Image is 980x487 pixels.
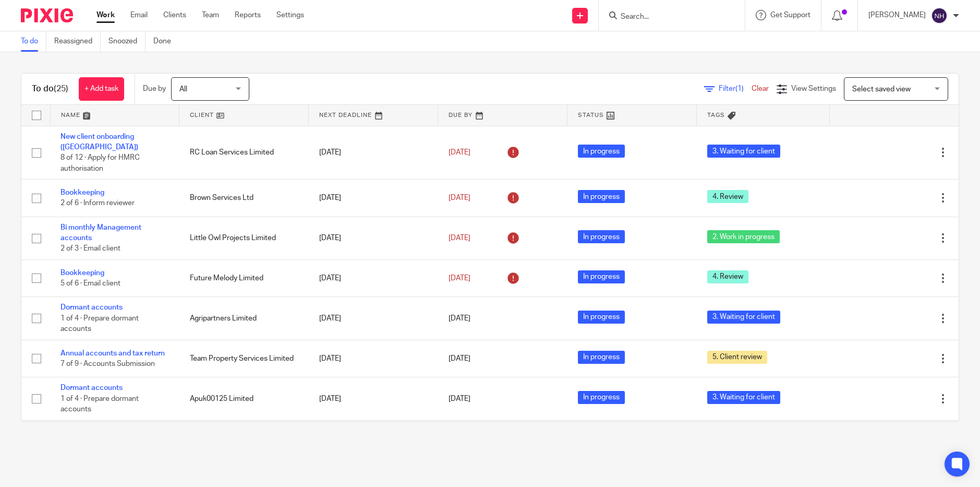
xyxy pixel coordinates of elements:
[707,145,780,158] span: 3. Waiting for client
[309,340,438,377] td: [DATE]
[61,315,139,333] span: 1 of 4 · Prepare dormant accounts
[179,180,309,217] td: Brown Services Ltd
[578,311,625,324] span: In progress
[578,145,625,158] span: In progress
[163,10,186,20] a: Clients
[179,377,309,420] td: Apuk00125 Limited
[32,84,68,94] h1: To do
[309,217,438,259] td: [DATE]
[309,297,438,340] td: [DATE]
[752,85,769,92] a: Clear
[153,31,179,52] a: Done
[707,351,767,364] span: 5. Client review
[61,154,140,172] span: 8 of 12 · Apply for HMRC authorisation
[61,280,120,287] span: 5 of 6 · Email client
[61,133,138,151] a: New client onboarding ([GEOGRAPHIC_DATA])
[79,77,124,101] a: + Add task
[449,275,470,282] span: [DATE]
[309,180,438,217] td: [DATE]
[578,190,625,203] span: In progress
[707,112,725,118] span: Tags
[931,7,948,24] img: svg%3E
[578,391,625,404] span: In progress
[735,85,744,92] span: (1)
[61,350,165,357] a: Annual accounts and tax return
[96,10,115,20] a: Work
[61,200,135,207] span: 2 of 6 · Inform reviewer
[61,269,104,277] a: Bookkeeping
[61,384,123,391] a: Dormant accounts
[61,224,141,242] a: Bi monthly Management accounts
[707,311,780,324] span: 3. Waiting for client
[21,31,46,52] a: To do
[578,230,625,243] span: In progress
[54,85,68,93] span: (25)
[108,31,146,52] a: Snoozed
[309,259,438,296] td: [DATE]
[578,270,625,283] span: In progress
[707,230,780,243] span: 2. Work in progress
[449,234,470,242] span: [DATE]
[130,10,148,20] a: Email
[707,391,780,404] span: 3. Waiting for client
[578,351,625,364] span: In progress
[61,189,104,196] a: Bookkeeping
[202,10,219,20] a: Team
[719,85,752,92] span: Filter
[179,217,309,259] td: Little Owl Projects Limited
[276,10,304,20] a: Settings
[309,126,438,180] td: [DATE]
[143,84,166,94] p: Due by
[449,149,470,156] span: [DATE]
[449,315,470,322] span: [DATE]
[179,420,309,463] td: Cantronik Limited
[309,420,438,463] td: [DATE]
[309,377,438,420] td: [DATE]
[61,360,155,367] span: 7 of 9 · Accounts Submission
[449,355,470,362] span: [DATE]
[21,8,73,22] img: Pixie
[179,259,309,296] td: Future Melody Limited
[61,304,123,311] a: Dormant accounts
[54,31,101,52] a: Reassigned
[791,85,836,92] span: View Settings
[449,194,470,201] span: [DATE]
[707,270,748,283] span: 4. Review
[179,126,309,180] td: RC Loan Services Limited
[620,13,713,22] input: Search
[707,190,748,203] span: 4. Review
[235,10,261,20] a: Reports
[179,86,187,93] span: All
[179,297,309,340] td: Agripartners Limited
[868,10,926,20] p: [PERSON_NAME]
[179,340,309,377] td: Team Property Services Limited
[770,11,810,19] span: Get Support
[61,245,120,253] span: 2 of 3 · Email client
[852,86,911,93] span: Select saved view
[449,395,470,402] span: [DATE]
[61,395,139,413] span: 1 of 4 · Prepare dormant accounts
